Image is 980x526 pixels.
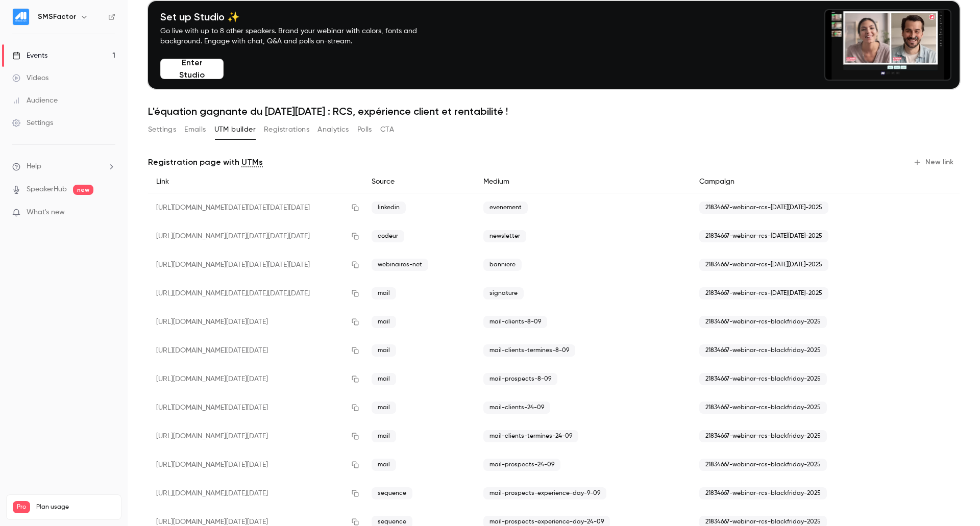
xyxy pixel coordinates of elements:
div: Medium [475,170,691,193]
span: mail-clients-termines-8-09 [483,344,575,357]
button: UTM builder [214,121,256,138]
span: mail [372,344,396,357]
button: Analytics [317,121,349,138]
span: 21834667-webinar-rcs-[DATE][DATE]-2025 [699,230,828,242]
span: mail-clients-24-09 [483,402,550,414]
div: [URL][DOMAIN_NAME][DATE][DATE] [148,479,363,508]
span: sequence [372,487,412,499]
span: banniere [483,259,522,271]
p: Registration page with [148,156,263,168]
span: codeur [372,230,404,242]
span: signature [483,287,524,299]
span: mail [372,373,396,385]
div: [URL][DOMAIN_NAME][DATE][DATE] [148,365,363,393]
iframe: Noticeable Trigger [103,208,115,217]
div: [URL][DOMAIN_NAME][DATE][DATE][DATE][DATE] [148,193,363,222]
li: help-dropdown-opener [12,161,115,172]
span: 21834667-webinar-rcs-blackfriday-2025 [699,373,827,385]
span: webinaires-net [372,259,428,271]
button: Settings [148,121,176,138]
button: CTA [380,121,394,138]
span: mail-clients-8-09 [483,316,547,328]
img: SMSFactor [13,9,29,25]
span: 21834667-webinar-rcs-[DATE][DATE]-2025 [699,202,828,214]
div: [URL][DOMAIN_NAME][DATE][DATE] [148,422,363,450]
div: [URL][DOMAIN_NAME][DATE][DATE][DATE][DATE] [148,251,363,279]
span: Plan usage [36,503,115,511]
button: Enter Studio [160,59,224,79]
span: 21834667-webinar-rcs-blackfriday-2025 [699,487,827,499]
div: [URL][DOMAIN_NAME][DATE][DATE] [148,308,363,336]
div: [URL][DOMAIN_NAME][DATE][DATE] [148,450,363,479]
a: UTMs [241,156,263,168]
div: [URL][DOMAIN_NAME][DATE][DATE] [148,336,363,365]
span: mail [372,316,396,328]
span: newsletter [483,230,526,242]
span: mail [372,430,396,442]
button: New link [909,154,960,170]
div: [URL][DOMAIN_NAME][DATE][DATE][DATE][DATE] [148,279,363,308]
div: Audience [12,95,58,106]
span: mail [372,287,396,299]
span: 21834667-webinar-rcs-[DATE][DATE]-2025 [699,287,828,299]
span: Help [27,161,41,172]
span: mail-prospects-8-09 [483,373,557,385]
div: Events [12,51,47,61]
span: 21834667-webinar-rcs-blackfriday-2025 [699,344,827,357]
div: Source [363,170,475,193]
h6: SMSFactor [38,12,76,22]
div: Videos [12,73,48,83]
p: Go live with up to 8 other speakers. Brand your webinar with colors, fonts and background. Engage... [160,26,441,46]
span: mail-prospects-experience-day-9-09 [483,487,606,499]
div: [URL][DOMAIN_NAME][DATE][DATE] [148,393,363,422]
span: 21834667-webinar-rcs-blackfriday-2025 [699,316,827,328]
span: evenement [483,202,528,214]
button: Polls [357,121,372,138]
button: Registrations [264,121,309,138]
span: 21834667-webinar-rcs-blackfriday-2025 [699,430,827,442]
span: 21834667-webinar-rcs-blackfriday-2025 [699,402,827,414]
span: mail-prospects-24-09 [483,459,560,471]
span: linkedin [372,202,406,214]
div: Settings [12,118,53,128]
h4: Set up Studio ✨ [160,11,441,23]
div: [URL][DOMAIN_NAME][DATE][DATE][DATE][DATE] [148,222,363,251]
h1: L'équation gagnante du [DATE][DATE] : RCS, expérience client et rentabilité ! [148,105,960,117]
span: Pro [13,501,30,513]
a: SpeakerHub [27,184,67,195]
span: What's new [27,207,65,218]
span: mail [372,459,396,471]
span: new [73,185,93,195]
span: 21834667-webinar-rcs-[DATE][DATE]-2025 [699,259,828,271]
span: 21834667-webinar-rcs-blackfriday-2025 [699,459,827,471]
button: Emails [184,121,206,138]
div: Campaign [691,170,911,193]
span: mail [372,402,396,414]
div: Link [148,170,363,193]
span: mail-clients-termines-24-09 [483,430,578,442]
